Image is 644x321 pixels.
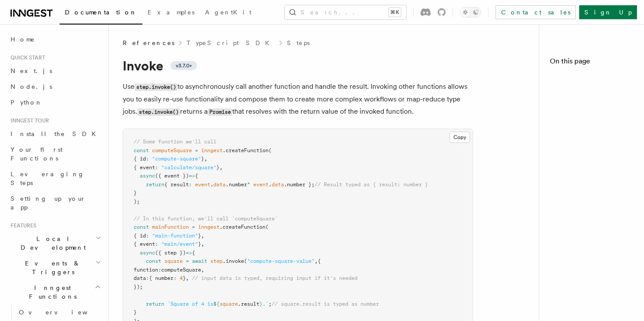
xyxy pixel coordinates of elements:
span: : [173,275,177,281]
span: const [134,224,149,230]
a: AgentKit [200,3,257,24]
span: .number }; [284,181,315,188]
span: .createFunction [223,147,269,154]
h1: Invoke [123,58,473,73]
span: .invoke [223,258,244,264]
span: { [318,258,321,264]
span: AgentKit [205,9,251,16]
code: step.invoke() [137,108,180,116]
span: Inngest tour [7,117,49,124]
span: return [146,301,164,307]
span: .result [238,301,259,307]
span: { event [134,164,155,171]
span: inngest [198,224,219,230]
span: .createFunction [219,224,265,230]
span: event [195,181,210,188]
a: Leveraging Steps [7,166,103,191]
span: : [146,156,149,162]
span: data [213,181,226,188]
span: Home [11,35,35,44]
span: event [253,181,269,188]
span: Leveraging Steps [11,171,85,186]
code: step.invoke() [134,84,177,91]
span: { result [164,181,189,188]
span: , [204,156,207,162]
a: Setting up your app [7,191,103,215]
a: Overview [15,304,103,320]
button: Local Development [7,231,103,255]
span: Your first Functions [11,146,63,162]
span: const [146,258,161,264]
p: Use to asynchronously call another function and handle the result. Invoking other functions allow... [123,80,473,118]
span: Examples [148,9,195,16]
span: ({ step }) [155,250,186,256]
span: : [155,164,158,171]
span: } [134,309,137,315]
span: 4 [180,275,183,281]
span: = [195,147,198,154]
span: Features [7,222,36,229]
button: Copy [449,132,470,143]
a: Node.js [7,79,103,94]
a: Contact sales [495,5,576,19]
span: , [201,241,204,247]
span: , [201,233,204,239]
span: await [192,258,207,264]
span: step [210,258,223,264]
kbd: ⌘K [389,8,401,17]
span: ( [244,258,247,264]
span: computeSquare [161,267,201,273]
span: . [269,181,272,188]
span: : [155,241,158,247]
span: { [195,173,198,179]
h4: On this page [550,56,633,70]
span: => [186,250,192,256]
span: data [134,275,146,281]
span: square [164,258,183,264]
a: Your first Functions [7,142,103,166]
span: "compute-square-value" [247,258,315,264]
button: Search...⌘K [285,5,406,19]
span: } [259,301,262,307]
span: } [198,241,201,247]
span: v3.7.0+ [176,62,192,69]
span: { id [134,233,146,239]
span: Overview [19,309,109,316]
a: Home [7,31,103,47]
span: computeSquare [152,147,192,154]
a: Install the SDK [7,126,103,142]
span: => [189,173,195,179]
span: "main/event" [161,241,198,247]
span: Quick start [7,54,45,61]
span: // In this function, we'll call `computeSquare` [134,216,278,222]
span: Setting up your app [11,195,86,211]
a: Python [7,94,103,110]
span: Inngest Functions [7,283,95,301]
span: `Square of 4 is [167,301,213,307]
span: data [272,181,284,188]
span: : [146,233,149,239]
span: square [219,301,238,307]
a: Documentation [60,3,142,24]
span: "main-function" [152,233,198,239]
button: Inngest Functions [7,280,103,304]
span: Next.js [11,67,52,74]
span: ; [269,301,272,307]
code: Promise [208,108,232,116]
a: Next.js [7,63,103,79]
span: // square.result is typed as number [272,301,379,307]
span: = [186,258,189,264]
span: // Some function we'll call [134,139,216,145]
span: Events & Triggers [7,259,96,276]
span: , [201,267,204,273]
span: // Result typed as { result: number } [315,181,428,188]
span: , [315,258,318,264]
span: { id [134,156,146,162]
span: Local Development [7,234,96,252]
span: Python [11,99,42,106]
a: Steps [287,38,310,47]
span: , [219,164,223,171]
a: TypeScript SDK [187,38,275,47]
span: : [189,181,192,188]
span: } [201,156,204,162]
